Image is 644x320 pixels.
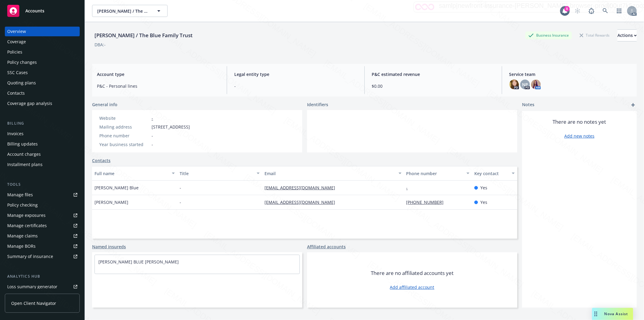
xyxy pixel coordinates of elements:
div: Phone number [406,170,463,177]
a: [PERSON_NAME] BLUE [PERSON_NAME] [98,259,179,265]
span: [STREET_ADDRESS] [152,124,190,130]
button: Email [262,166,404,181]
a: Billing updates [5,139,80,149]
button: Nova Assist [592,308,633,320]
span: - [180,184,181,191]
div: Billing updates [7,139,38,149]
img: photo [509,80,519,89]
a: SSC Cases [5,68,80,77]
div: Summary of insurance [7,252,53,261]
a: Manage files [5,190,80,200]
a: Add new notes [564,133,594,139]
button: Title [177,166,262,181]
a: Search [599,5,611,17]
div: Full name [95,170,168,177]
span: Yes [480,199,487,205]
div: Quoting plans [7,78,36,88]
img: photo [531,80,541,89]
div: SSC Cases [7,68,28,77]
a: Add affiliated account [390,284,434,290]
button: [PERSON_NAME] / The Blue Family Trust [92,5,168,17]
div: Coverage [7,37,26,47]
a: Policy changes [5,57,80,67]
div: Total Rewards [577,31,613,39]
a: Loss summary generator [5,282,80,292]
div: Installment plans [7,160,43,169]
div: Policies [7,47,22,57]
div: Manage exposures [7,211,46,220]
span: Service team [509,71,632,77]
span: [PERSON_NAME] Blue [95,184,139,191]
a: Coverage [5,37,80,47]
a: Overview [5,27,80,36]
div: Tools [5,181,80,188]
div: Manage BORs [7,241,36,251]
div: Title [180,170,253,177]
div: Manage files [7,190,33,200]
a: Report a Bug [585,5,598,17]
a: Contacts [92,157,111,164]
div: Key contact [474,170,508,177]
a: [EMAIL_ADDRESS][DOMAIN_NAME] [264,199,340,205]
div: Contacts [7,88,25,98]
div: Account charges [7,149,41,159]
a: [EMAIL_ADDRESS][DOMAIN_NAME] [264,185,340,191]
a: Installment plans [5,160,80,169]
span: $0.00 [372,83,495,89]
span: Accounts [25,8,44,13]
span: - [180,199,181,205]
button: Full name [92,166,177,181]
a: Start snowing [572,5,584,17]
span: - [234,83,357,89]
span: P&C estimated revenue [372,71,495,77]
div: Policy checking [7,200,38,210]
a: Account charges [5,149,80,159]
a: Quoting plans [5,78,80,88]
div: Mailing address [99,124,149,130]
span: Account type [97,71,219,77]
button: Actions [617,29,637,41]
div: 8 [564,6,570,11]
div: Manage certificates [7,221,47,230]
a: Manage certificates [5,221,80,230]
a: Manage exposures [5,211,80,220]
div: Invoices [7,129,24,139]
a: add [630,101,637,109]
div: Billing [5,120,80,126]
span: [PERSON_NAME] [95,199,128,205]
a: Invoices [5,129,80,139]
a: Switch app [613,5,625,17]
a: Summary of insurance [5,252,80,261]
span: Open Client Navigator [11,300,56,306]
div: DBA: - [95,41,106,48]
span: Notes [522,101,534,109]
a: Affiliated accounts [307,243,346,250]
span: There are no affiliated accounts yet [371,269,453,277]
div: Email [264,170,395,177]
div: Year business started [99,141,149,148]
span: Legal entity type [234,71,357,77]
a: Manage claims [5,231,80,241]
span: There are no notes yet [553,118,606,126]
div: Coverage gap analysis [7,99,52,108]
div: Drag to move [592,308,600,320]
a: Manage BORs [5,241,80,251]
a: Policies [5,47,80,57]
button: Phone number [404,166,472,181]
div: Policy changes [7,57,37,67]
span: Nova Assist [604,311,628,316]
div: Actions [617,30,637,41]
div: [PERSON_NAME] / The Blue Family Trust [92,31,195,39]
span: P&C - Personal lines [97,83,219,89]
div: Analytics hub [5,273,80,279]
div: Business Insurance [525,31,572,39]
a: Policy checking [5,200,80,210]
span: Identifiers [307,101,328,108]
span: - [152,141,153,148]
a: Accounts [5,2,80,19]
button: Key contact [472,166,517,181]
span: - [152,132,153,139]
div: Overview [7,27,26,36]
span: Yes [480,184,487,191]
